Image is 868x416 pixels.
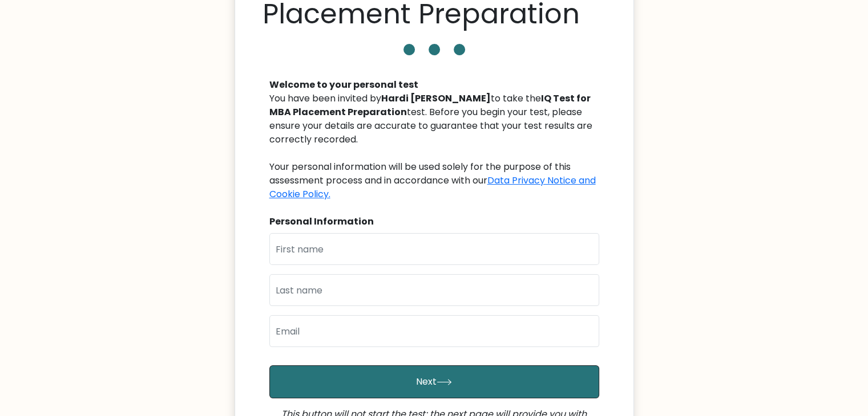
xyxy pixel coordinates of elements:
[269,315,599,347] input: Email
[381,92,491,105] b: Hardi [PERSON_NAME]
[269,92,599,201] div: You have been invited by to take the test. Before you begin your test, please ensure your details...
[269,365,599,398] button: Next
[269,274,599,306] input: Last name
[269,215,599,229] div: Personal Information
[269,174,596,201] a: Data Privacy Notice and Cookie Policy.
[269,78,599,92] div: Welcome to your personal test
[269,92,591,119] b: IQ Test for MBA Placement Preparation
[269,233,599,265] input: First name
